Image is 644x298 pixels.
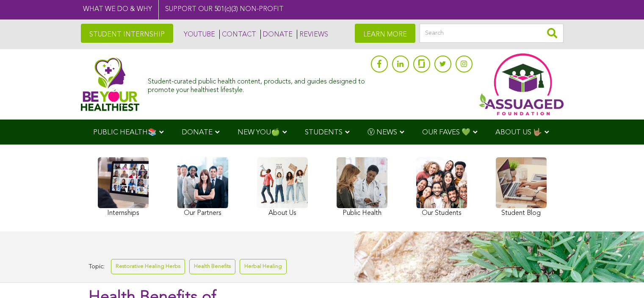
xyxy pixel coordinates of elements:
[88,261,105,273] span: Topic:
[355,24,415,43] a: LEARN MORE
[420,24,564,43] input: Search
[219,30,256,39] a: CONTACT
[602,257,644,298] iframe: Chat Widget
[260,30,293,39] a: DONATE
[182,30,215,39] a: YOUTUBE
[93,129,157,136] span: PUBLIC HEALTH📚
[81,120,564,145] div: Navigation Menu
[297,30,328,39] a: REVIEWS
[305,129,343,136] span: STUDENTS
[148,74,366,94] div: Student-curated public health content, products, and guides designed to promote your healthiest l...
[81,57,140,111] img: Assuaged
[111,259,185,274] a: Restorative Healing Herbs
[368,129,397,136] span: Ⓥ NEWS
[238,129,280,136] span: NEW YOU🍏
[189,259,235,274] a: Health Benefits
[479,53,564,115] img: Assuaged App
[422,129,470,136] span: OUR FAVES 💚
[182,129,213,136] span: DONATE
[418,59,424,68] img: glassdoor
[240,259,287,274] a: Herbal Healing
[495,129,542,136] span: ABOUT US 🤟🏽
[81,24,173,43] a: STUDENT INTERNSHIP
